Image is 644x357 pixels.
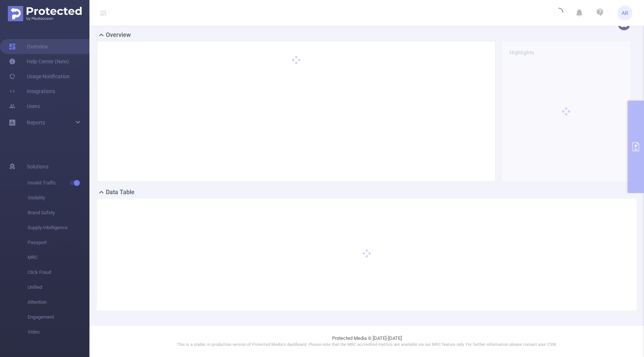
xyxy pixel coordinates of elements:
span: Video [28,325,89,339]
h2: Overview [106,31,131,40]
footer: Protected Media © [DATE]-[DATE] [89,325,644,357]
span: Unified [28,280,89,295]
a: Reports [27,115,45,130]
span: Brand Safety [28,205,89,220]
span: Supply Intelligence [28,220,89,235]
a: Usage Notification [9,69,70,84]
span: MRC [28,250,89,265]
span: Invalid Traffic [28,176,89,190]
span: Passport [28,235,89,250]
span: Reports [27,120,45,126]
span: Solutions [27,159,48,174]
h2: Data Table [106,188,135,197]
a: Overview [9,39,48,54]
span: Visibility [28,190,89,205]
p: This is a stable, in production version of Protected Media's dashboard. Please note that the MRC ... [108,342,625,348]
span: AR [622,6,628,20]
a: Users [9,99,40,114]
span: Click Fraud [28,265,89,280]
img: Protected Media [8,6,82,21]
i: icon: loading [554,8,563,18]
a: Integrations [9,84,55,99]
span: Engagement [28,310,89,325]
a: Help Center (New) [9,54,69,69]
span: Attention [28,295,89,310]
